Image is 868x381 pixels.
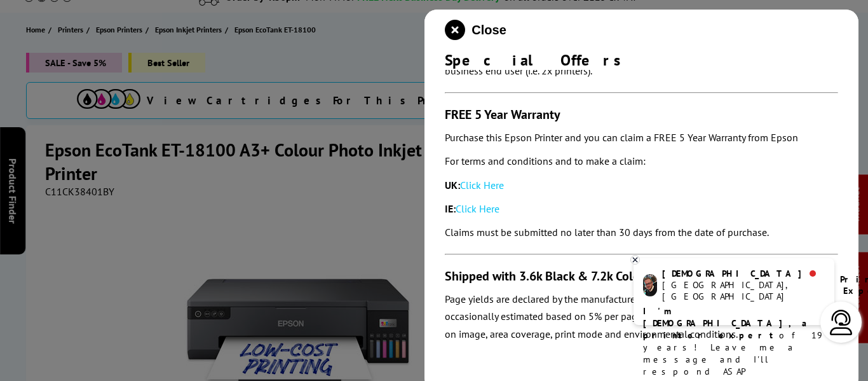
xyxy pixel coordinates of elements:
b: I'm [DEMOGRAPHIC_DATA], a printer expert [643,305,811,341]
h3: FREE 5 Year Warranty [445,106,838,123]
div: [DEMOGRAPHIC_DATA] [662,268,824,279]
strong: IE: [445,202,456,215]
p: For terms and conditions and to make a claim: [445,153,838,170]
em: Page yields are declared by the manufacturer in accordance with ISO/IEC standards or occasionally... [445,293,835,340]
h3: Shipped with 3.6k Black & 7.2k Colour Inks [445,268,838,284]
img: user-headset-light.svg [829,310,854,335]
div: [GEOGRAPHIC_DATA], [GEOGRAPHIC_DATA] [662,279,824,302]
p: Purchase this Epson Printer and you can claim a FREE 5 Year Warranty from Epson [445,129,838,146]
button: close modal [445,20,506,40]
span: Close [471,23,506,38]
div: Special Offers [445,50,838,70]
p: of 19 years! Leave me a message and I'll respond ASAP [643,305,825,378]
img: chris-livechat.png [643,274,657,296]
a: Click Here [456,202,499,215]
a: Click Here [460,179,504,191]
p: Claims must be submitted no later than 30 days from the date of purchase. [445,224,838,241]
strong: UK: [445,179,460,191]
